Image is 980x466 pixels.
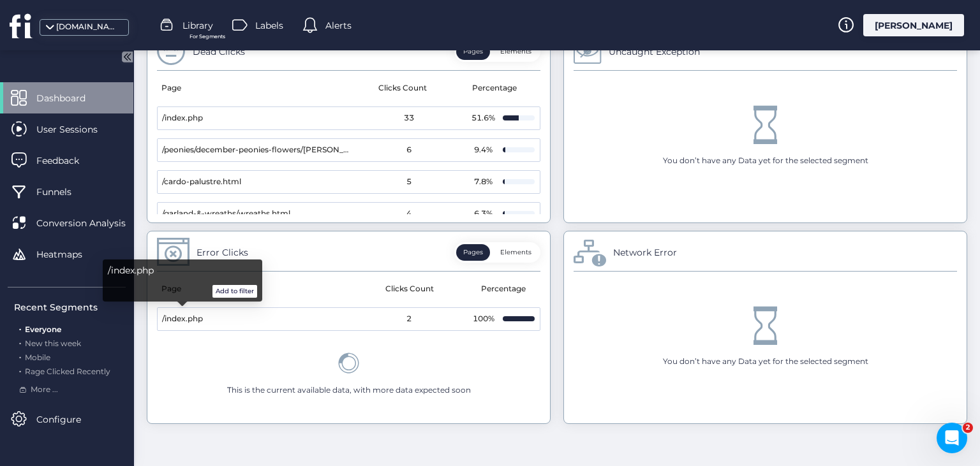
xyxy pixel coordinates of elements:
[40,368,50,378] button: Gif picker
[36,91,105,105] span: Dashboard
[461,71,531,106] mat-header-cell: Percentage
[663,356,868,368] div: You don’t have any Data yet for the selected segment
[62,6,97,16] h1: Hamed
[182,18,213,33] span: Library
[937,423,967,453] iframe: Intercom live chat
[10,94,245,207] div: Sandra says…
[36,185,91,199] span: Funnels
[493,43,538,60] button: Elements
[162,313,203,325] span: /index.php
[56,21,120,33] div: [DOMAIN_NAME]
[963,423,973,433] span: 2
[36,247,101,261] span: Heatmaps
[162,144,349,156] span: /peonies/december-peonies-flowers/[PERSON_NAME]-peony-flower.html
[36,154,98,168] span: Feedback
[19,322,21,334] span: .
[62,16,124,29] p: Active 16h ago
[162,176,241,188] span: /cardo-palustre.html
[8,5,33,29] button: go back
[471,313,496,325] div: 100%
[224,5,247,28] div: Close
[81,368,91,378] button: Start recording
[325,18,352,33] span: Alerts
[20,232,199,307] div: Hi [PERSON_NAME], this took us a while to find an edge case where some errors are emitted from ou...
[349,272,471,307] mat-header-cell: Clicks Count
[25,367,110,376] span: Rage Clicked Recently
[108,263,257,277] span: /index.php
[19,364,21,376] span: .
[25,339,81,348] span: New this week
[56,102,235,189] div: Script error and error click on unhandled promise rejection which mostly comes from iphone browse...
[10,207,245,224] div: [DATE]
[456,43,490,60] button: Pages
[11,342,244,363] textarea: Message…
[20,368,30,379] button: Emoji picker
[157,71,345,106] mat-header-cell: Page
[200,5,224,29] button: Home
[471,176,496,188] div: 7.8%
[345,71,462,106] mat-header-cell: Clicks Count
[189,33,225,41] span: For Segments
[471,208,496,220] div: 6.3%
[227,384,471,397] div: This is the current available data, with more data expected soon
[20,317,84,325] div: Hamed • [DATE]
[36,216,145,230] span: Conversion Analysis
[406,176,412,188] span: 5
[404,112,414,124] span: 33
[456,244,490,261] button: Pages
[25,324,61,334] span: Everyone
[663,155,868,167] div: You don’t have any Data yet for the selected segment
[406,313,412,325] span: 2
[609,45,700,59] div: Uncaught Exception
[19,350,21,362] span: .
[31,384,58,396] span: More ...
[61,368,71,378] button: Upload attachment
[36,7,57,27] img: Profile image for Hamed
[46,94,245,197] div: Script error and error click on unhandled promise rejection which mostly comes from iphone browse...
[193,45,245,59] div: Dead Clicks
[19,336,21,348] span: .
[14,300,126,314] div: Recent Segments
[255,18,283,33] span: Labels
[406,208,412,220] span: 4
[219,363,239,384] button: Send a message…
[613,245,677,259] div: Network Error
[471,112,496,124] div: 51.6%
[406,144,412,156] span: 6
[471,144,496,156] div: 9.4%
[162,112,203,124] span: /index.php
[212,285,257,298] button: Add to filter
[863,14,964,36] div: [PERSON_NAME]
[25,353,50,362] span: Mobile
[162,208,290,220] span: /garland-&-wreaths/wreaths.html
[470,272,540,307] mat-header-cell: Percentage
[36,412,100,426] span: Configure
[10,224,209,315] div: Hi [PERSON_NAME], this took us a while to find an edge case where some errors are emitted from ou...
[493,244,538,261] button: Elements
[36,122,117,136] span: User Sessions
[197,245,248,259] div: Error Clicks
[10,224,245,343] div: Hamed says…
